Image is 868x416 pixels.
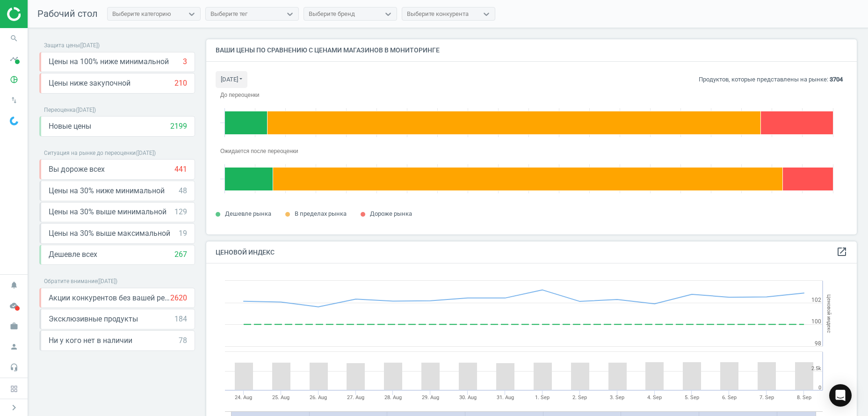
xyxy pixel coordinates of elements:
[49,293,170,303] span: Акции конкурентов без вашей реакции
[7,7,73,21] img: ajHJNr6hYgQAAAAASUVORK5CYII=
[49,186,165,196] span: Цены на 30% ниже минимальной
[5,358,23,376] i: headset_mic
[815,340,821,347] text: 98
[811,297,821,303] text: 102
[49,57,169,67] span: Цены на 100% ниже минимальной
[174,164,187,175] div: 441
[97,278,117,285] span: ( [DATE] )
[49,207,166,217] span: Цены на 30% выше минимальной
[37,8,98,19] span: Рабочий стол
[179,228,187,239] div: 19
[699,75,843,84] p: Продуктов, которые представлены на рынке:
[572,394,587,401] tspan: 2. Sep
[370,210,412,217] span: Дороже рынка
[826,294,832,333] tspan: Ценовой индекс
[5,91,23,109] i: swap_vert
[759,394,774,401] tspan: 7. Sep
[272,394,289,401] tspan: 25. Aug
[309,10,355,18] div: Выберите бренд
[44,150,136,156] span: Ситуация на рынке до переоценки
[2,401,26,414] button: chevron_right
[49,228,170,239] span: Цены на 30% выше максимальной
[174,314,187,324] div: 184
[535,394,550,401] tspan: 1. Sep
[722,394,737,401] tspan: 6. Sep
[295,210,347,217] span: В пределах рынка
[5,50,23,68] i: timeline
[206,241,857,263] h4: Ценовой индекс
[112,10,171,18] div: Выберите категорию
[347,394,364,401] tspan: 27. Aug
[8,402,20,413] i: chevron_right
[49,249,97,260] span: Дешевле всех
[818,385,821,391] text: 0
[80,42,100,49] span: ( [DATE] )
[310,394,327,401] tspan: 26. Aug
[5,71,23,88] i: pie_chart_outlined
[174,78,187,88] div: 210
[49,164,105,175] span: Вы дороже всех
[170,293,187,303] div: 2620
[829,384,852,407] div: Open Intercom Messenger
[685,394,699,401] tspan: 5. Sep
[49,336,132,346] span: Ни у кого нет в наличии
[49,314,138,324] span: Эксклюзивные продукты
[384,394,402,401] tspan: 28. Aug
[797,394,811,401] tspan: 8. Sep
[174,207,187,217] div: 129
[174,249,187,260] div: 267
[610,394,624,401] tspan: 3. Sep
[836,246,847,258] a: open_in_new
[5,29,23,47] i: search
[44,42,80,49] span: Защита цены
[811,365,821,372] text: 2.5k
[407,10,469,18] div: Выберите конкурента
[210,10,247,18] div: Выберите тег
[49,121,91,131] span: Новые цены
[647,394,662,401] tspan: 4. Sep
[497,394,514,401] tspan: 31. Aug
[179,336,187,346] div: 78
[5,297,23,314] i: cloud_done
[830,76,843,83] b: 3704
[10,117,18,125] img: wGWNvw8QSZomAAAAABJRU5ErkJggg==
[225,210,271,217] span: Дешевле рынка
[216,71,247,88] button: [DATE]
[220,92,259,98] tspan: До переоценки
[44,278,97,285] span: Обратите внимание
[179,186,187,196] div: 48
[422,394,439,401] tspan: 29. Aug
[811,318,821,325] text: 100
[459,394,477,401] tspan: 30. Aug
[5,276,23,294] i: notifications
[76,107,96,113] span: ( [DATE] )
[206,39,857,61] h4: Ваши цены по сравнению с ценами магазинов в мониторинге
[836,246,847,257] i: open_in_new
[170,121,187,131] div: 2199
[183,57,187,67] div: 3
[220,148,298,154] tspan: Ожидается после переоценки
[5,338,23,356] i: person
[49,78,130,88] span: Цены ниже закупочной
[44,107,76,113] span: Переоценка
[5,317,23,335] i: work
[136,150,156,156] span: ( [DATE] )
[235,394,252,401] tspan: 24. Aug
